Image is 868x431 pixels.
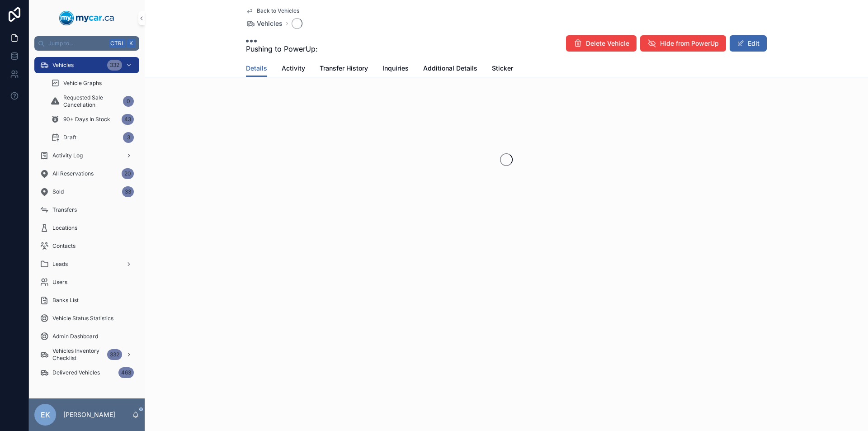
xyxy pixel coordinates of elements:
[34,147,139,164] a: Activity Log
[52,279,67,286] span: Users
[45,111,139,128] a: 90+ Days In Stock43
[52,242,75,250] span: Contacts
[52,152,83,159] span: Activity Log
[382,64,409,73] span: Inquiries
[45,93,139,109] a: Requested Sale Cancellation0
[320,64,368,73] span: Transfer History
[63,80,102,87] span: Vehicle Graphs
[423,60,477,78] a: Additional Details
[640,35,726,52] button: Hide from PowerUp
[34,36,139,51] button: Jump to...CtrlK
[34,292,139,308] a: Banks List
[257,7,299,14] span: Back to Vehicles
[107,349,122,360] div: 332
[52,188,64,195] span: Sold
[660,39,719,48] span: Hide from PowerUp
[52,297,79,304] span: Banks List
[246,43,318,54] span: Pushing to PowerUp:
[34,274,139,290] a: Users
[34,365,139,381] a: Delivered Vehicles463
[63,94,119,109] span: Requested Sale Cancellation
[34,256,139,272] a: Leads
[48,40,106,47] span: Jump to...
[59,11,114,25] img: App logo
[34,328,139,345] a: Admin Dashboard
[52,347,104,362] span: Vehicles Inventory Checklist
[52,224,77,232] span: Locations
[41,409,50,420] span: EK
[52,206,77,213] span: Transfers
[257,19,283,28] span: Vehicles
[34,202,139,218] a: Transfers
[34,184,139,200] a: Sold33
[45,129,139,146] a: Draft3
[566,35,637,52] button: Delete Vehicle
[246,60,267,77] a: Details
[34,310,139,327] a: Vehicle Status Statistics
[492,60,513,78] a: Sticker
[246,64,267,73] span: Details
[282,64,305,73] span: Activity
[730,35,767,52] button: Edit
[382,60,409,78] a: Inquiries
[246,7,299,14] a: Back to Vehicles
[63,134,76,141] span: Draft
[246,19,283,28] a: Vehicles
[34,166,139,182] a: All Reservations20
[123,132,134,143] div: 3
[45,75,139,91] a: Vehicle Graphs
[52,315,113,322] span: Vehicle Status Statistics
[34,220,139,236] a: Locations
[107,60,122,71] div: 332
[492,64,513,73] span: Sticker
[29,51,145,393] div: scrollable content
[52,260,68,268] span: Leads
[34,238,139,254] a: Contacts
[34,57,139,73] a: Vehicles332
[282,60,305,78] a: Activity
[109,39,126,48] span: Ctrl
[127,40,135,47] span: K
[320,60,368,78] a: Transfer History
[52,333,98,340] span: Admin Dashboard
[34,346,139,363] a: Vehicles Inventory Checklist332
[52,369,100,376] span: Delivered Vehicles
[423,64,477,73] span: Additional Details
[63,410,115,419] p: [PERSON_NAME]
[586,39,629,48] span: Delete Vehicle
[118,367,134,378] div: 463
[52,170,94,177] span: All Reservations
[122,114,134,125] div: 43
[122,186,134,197] div: 33
[123,96,134,107] div: 0
[52,62,74,69] span: Vehicles
[122,168,134,179] div: 20
[63,116,110,123] span: 90+ Days In Stock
